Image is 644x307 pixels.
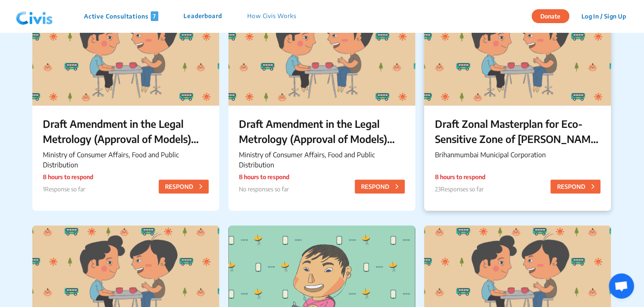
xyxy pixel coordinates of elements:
a: Draft Zonal Masterplan for Eco- Sensitive Zone of [PERSON_NAME][GEOGRAPHIC_DATA]Brihanmumbai Muni... [424,0,611,211]
span: Response so far [45,185,85,193]
p: 8 hours to respond [43,172,93,181]
button: Log In / Sign Up [576,10,631,23]
button: Donate [531,9,569,23]
button: RESPOND [550,180,600,193]
p: Ministry of Consumer Affairs, Food and Public Distribution [239,150,405,170]
p: 23 [435,185,485,193]
p: Leaderboard [183,11,222,21]
img: navlogo.png [13,4,56,29]
p: Active Consultations [84,11,158,21]
span: No responses so far [239,185,289,193]
a: Draft Amendment in the Legal Metrology (Approval of Models) Rules, 2011Ministry of Consumer Affai... [32,0,219,211]
p: Brihanmumbai Municipal Corporation [435,150,600,160]
div: Open chat [609,273,634,299]
button: RESPOND [159,180,209,193]
p: 1 [43,185,93,193]
p: 8 hours to respond [239,172,289,181]
p: Draft Amendment in the Legal Metrology (Approval of Models) Rules, 2011 [239,116,405,146]
p: Ministry of Consumer Affairs, Food and Public Distribution [43,150,209,170]
p: Draft Amendment in the Legal Metrology (Approval of Models) Rules, 2011 [43,116,209,146]
span: Responses so far [440,185,483,193]
a: Draft Amendment in the Legal Metrology (Approval of Models) Rules, 2011Ministry of Consumer Affai... [228,0,415,211]
p: 8 hours to respond [435,172,485,181]
button: RESPOND [355,180,405,193]
p: How Civis Works [247,11,296,21]
span: 7 [151,11,158,21]
p: Draft Zonal Masterplan for Eco- Sensitive Zone of [PERSON_NAME][GEOGRAPHIC_DATA] [435,116,600,146]
a: Donate [531,11,576,20]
